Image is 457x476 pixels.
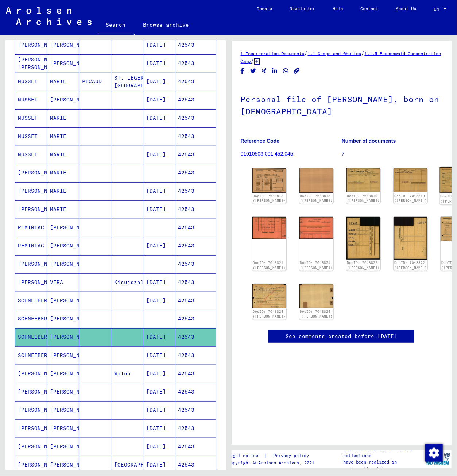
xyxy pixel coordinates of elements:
mat-cell: SCHNEEBERGER [15,346,47,364]
h1: Personal file of [PERSON_NAME], born on [DEMOGRAPHIC_DATA] [241,82,443,127]
a: DocID: 7048818 ([PERSON_NAME]) [300,194,333,203]
mat-cell: [PERSON_NAME] [47,365,79,383]
a: 1.1 Camps and Ghettos [308,51,361,56]
button: Share on Facebook [239,66,246,76]
mat-cell: MARIE [47,73,79,91]
mat-cell: MUSSET [15,73,47,91]
img: 001.jpg [346,168,380,192]
mat-cell: [PERSON_NAME] [47,219,79,237]
mat-cell: MUSSET [15,109,47,127]
b: Reference Code [241,138,280,144]
span: / [251,58,254,64]
mat-cell: 42543 [175,73,216,91]
mat-cell: MARIE [47,109,79,127]
img: 001.jpg [252,284,286,308]
mat-cell: [PERSON_NAME] [47,456,79,474]
mat-cell: MARIE [47,182,79,200]
mat-cell: [DATE] [143,292,175,310]
mat-cell: [DATE] [143,346,175,364]
a: DocID: 7048822 ([PERSON_NAME]) [394,261,427,270]
mat-cell: 42543 [175,346,216,364]
button: Share on Twitter [249,66,257,76]
mat-cell: MUSSET [15,146,47,164]
mat-cell: MARIE [47,146,79,164]
button: Copy link [293,66,301,76]
mat-cell: [PERSON_NAME] [47,91,79,109]
mat-cell: 42543 [175,91,216,109]
mat-cell: [DATE] [143,182,175,200]
p: have been realized in partnership with [343,459,424,472]
a: 1 Incarceration Documents [241,51,305,56]
mat-cell: 42543 [175,164,216,182]
mat-cell: 42543 [175,328,216,346]
mat-cell: [PERSON_NAME] [47,383,79,401]
button: Share on WhatsApp [282,66,290,76]
mat-cell: [DATE] [143,36,175,54]
mat-cell: Wilna [111,365,143,383]
a: DocID: 7048818 ([PERSON_NAME]) [253,194,286,203]
mat-cell: [PERSON_NAME] [47,438,79,456]
mat-cell: [PERSON_NAME] [47,419,79,437]
mat-cell: [PERSON_NAME] [47,310,79,328]
a: DocID: 7048821 ([PERSON_NAME]) [300,261,333,270]
img: 001.jpg [252,217,286,239]
mat-cell: 42543 [175,438,216,456]
mat-cell: SCHNEEBERGER [15,310,47,328]
p: 7 [342,150,442,158]
div: | [228,452,318,460]
mat-cell: 42543 [175,365,216,383]
mat-cell: Kisujszallas [111,273,143,291]
a: Browse archive [135,16,198,34]
mat-cell: 42543 [175,36,216,54]
mat-cell: [PERSON_NAME] [47,255,79,273]
mat-cell: [DATE] [143,54,175,72]
mat-cell: [DATE] [143,383,175,401]
mat-cell: [PERSON_NAME] [47,292,79,310]
mat-cell: [PERSON_NAME] [47,36,79,54]
mat-cell: [DATE] [143,456,175,474]
mat-cell: MARIE [47,127,79,145]
p: The Arolsen Archives online collections [343,446,424,459]
mat-cell: [DATE] [143,365,175,383]
mat-cell: 42543 [175,310,216,328]
a: DocID: 7048824 ([PERSON_NAME]) [253,310,286,319]
img: Arolsen_neg.svg [6,7,92,25]
mat-cell: REMINIAC [15,219,47,237]
mat-cell: MUSSET [15,127,47,145]
mat-cell: [PERSON_NAME] [15,419,47,437]
mat-cell: 42543 [175,383,216,401]
mat-cell: [DATE] [143,146,175,164]
a: DocID: 7048821 ([PERSON_NAME]) [253,261,286,270]
mat-cell: [PERSON_NAME] [15,383,47,401]
mat-cell: [PERSON_NAME] [15,36,47,54]
p: Copyright © Arolsen Archives, 2021 [228,460,318,466]
mat-cell: MARIE [47,164,79,182]
mat-cell: [DATE] [143,200,175,218]
mat-cell: [PERSON_NAME] [15,200,47,218]
mat-cell: [PERSON_NAME] [15,365,47,383]
mat-cell: 42543 [175,127,216,145]
mat-cell: PICAUD [79,73,111,91]
mat-cell: 42543 [175,456,216,474]
mat-cell: 42543 [175,219,216,237]
mat-cell: [DATE] [143,401,175,419]
a: Legal notice [228,452,264,460]
mat-cell: 42543 [175,146,216,164]
mat-cell: [DATE] [143,109,175,127]
mat-cell: 42543 [175,182,216,200]
mat-cell: [PERSON_NAME] [47,328,79,346]
img: yv_logo.png [424,450,452,468]
span: EN [434,7,442,12]
a: See comments created before [DATE] [286,333,397,340]
mat-cell: MARIE [47,200,79,218]
button: Share on LinkedIn [271,66,279,76]
mat-cell: SCHNEEBERGER [15,328,47,346]
mat-cell: [PERSON_NAME] [47,54,79,72]
button: Share on Xing [260,66,268,76]
img: 002.jpg [299,284,333,308]
mat-cell: 42543 [175,401,216,419]
span: / [305,50,308,57]
mat-cell: 42543 [175,255,216,273]
mat-cell: 42543 [175,273,216,291]
mat-cell: [DATE] [143,438,175,456]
